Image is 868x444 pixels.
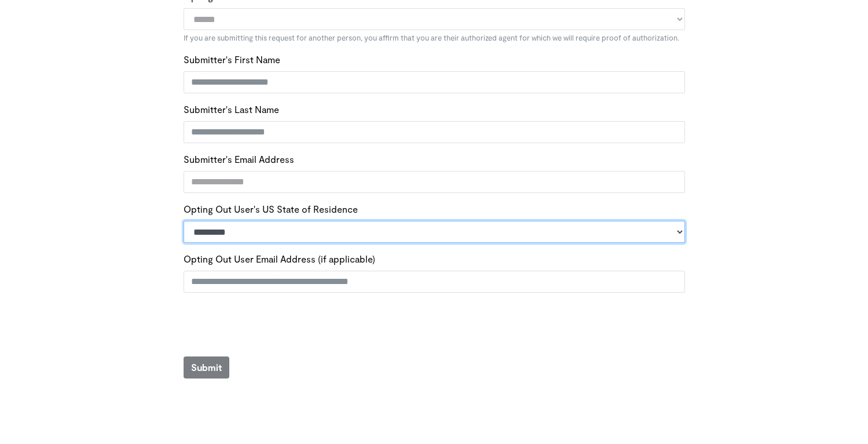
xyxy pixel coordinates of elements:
[184,202,358,216] label: Opting Out User's US State of Residence
[184,302,360,347] iframe: reCAPTCHA
[184,32,685,43] small: If you are submitting this request for another person, you affirm that you are their authorized a...
[184,103,279,117] label: Submitter's Last Name
[184,53,280,67] label: Submitter's First Name
[184,252,375,266] label: Opting Out User Email Address (if applicable)
[184,152,294,166] label: Submitter's Email Address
